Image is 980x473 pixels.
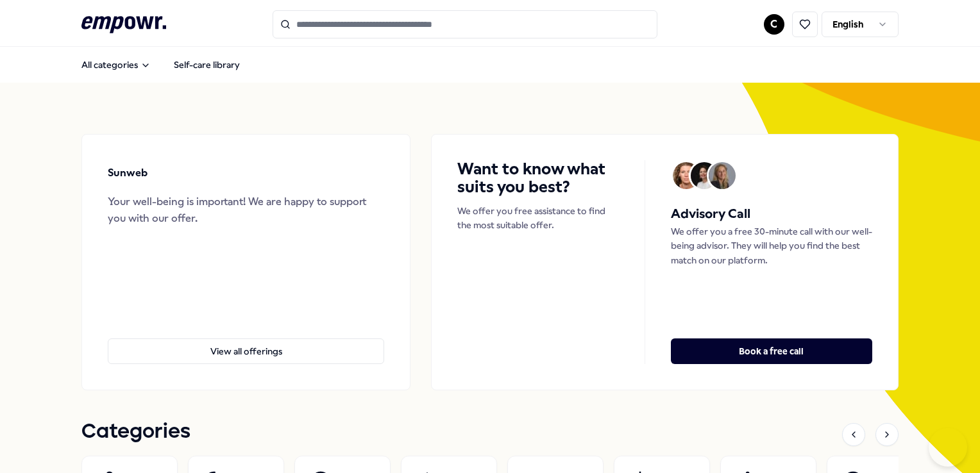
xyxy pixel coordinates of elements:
[273,10,657,38] input: Search for products, categories or subcategories
[709,162,736,189] img: Avatar
[691,162,718,189] img: Avatar
[764,14,784,35] button: C
[71,52,250,78] nav: Main
[164,52,250,78] a: Self-care library
[108,194,384,226] div: Your well-being is important! We are happy to support you with our offer.
[929,428,967,467] iframe: Help Scout Beacon - Open
[671,224,872,267] p: We offer you a free 30-minute call with our well-being advisor. They will help you find the best ...
[671,338,872,364] button: Book a free call
[71,52,161,78] button: All categories
[108,165,148,181] p: Sunweb
[671,204,872,224] h5: Advisory Call
[457,204,618,233] p: We offer you free assistance to find the most suitable offer.
[673,162,700,189] img: Avatar
[457,160,618,196] h4: Want to know what suits you best?
[108,338,384,364] button: View all offerings
[81,416,190,448] h1: Categories
[108,318,384,364] a: View all offerings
